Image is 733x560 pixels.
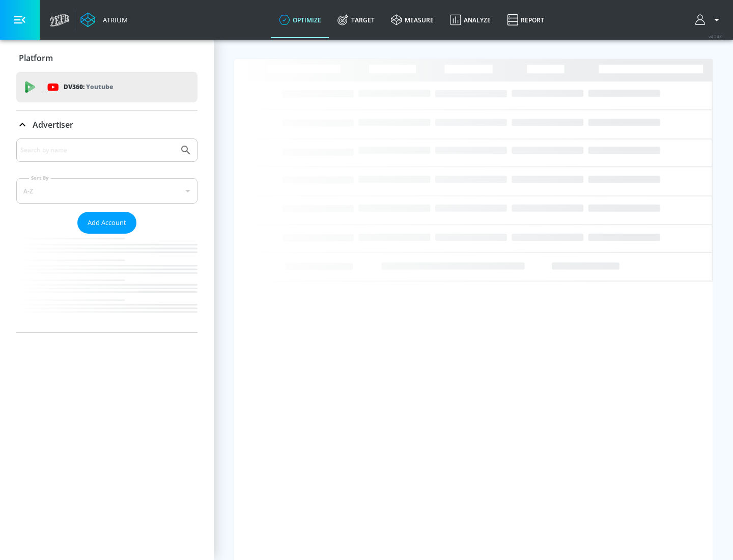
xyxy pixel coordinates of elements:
div: A-Z [16,178,198,204]
div: Atrium [99,15,128,24]
label: Sort By [29,175,51,181]
div: DV360: Youtube [16,72,198,102]
a: Target [329,2,383,38]
a: Analyze [442,2,499,38]
div: Advertiser [16,110,198,139]
p: Advertiser [33,119,73,130]
a: Report [499,2,552,38]
p: DV360: [64,81,113,93]
p: Youtube [86,81,113,92]
div: Advertiser [16,138,198,332]
div: Platform [16,44,198,72]
a: Atrium [80,12,128,27]
p: Platform [19,52,53,64]
button: Add Account [77,212,136,234]
input: Search by name [20,144,175,157]
span: Add Account [88,217,126,229]
span: v 4.24.0 [709,34,723,39]
a: optimize [271,2,329,38]
a: measure [383,2,442,38]
nav: list of Advertiser [16,234,198,332]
